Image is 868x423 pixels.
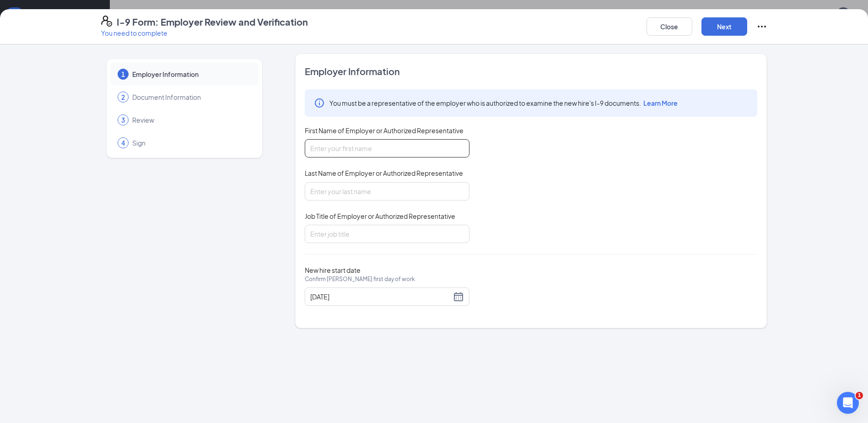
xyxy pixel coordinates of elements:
button: Next [701,17,747,36]
span: Job Title of Employer or Authorized Representative [305,211,455,221]
svg: Info [314,98,325,108]
span: Confirm [PERSON_NAME] first day of work [305,275,415,284]
span: Review [132,115,249,125]
input: Enter your last name [305,182,469,201]
span: 4 [121,138,125,147]
span: You must be a representative of the employer who is authorized to examine the new hire's I-9 docu... [329,98,678,108]
input: Enter job title [305,225,469,243]
span: New hire start date [305,266,415,293]
span: Employer Information [305,65,757,78]
span: Last Name of Employer or Authorized Representative [305,168,463,178]
svg: FormI9EVerifyIcon [101,16,112,27]
span: 1 [121,70,125,79]
span: First Name of Employer or Authorized Representative [305,126,464,135]
span: Learn More [643,99,678,107]
h4: I-9 Form: Employer Review and Verification [117,16,308,28]
span: 1 [856,392,863,399]
span: 3 [121,115,125,125]
button: Close [647,17,692,36]
span: 2 [121,92,125,102]
p: You need to complete [101,28,308,38]
span: Sign [132,138,249,147]
a: Learn More [641,99,678,107]
svg: Ellipses [756,21,767,32]
span: Document Information [132,92,249,102]
iframe: Intercom live chat [837,392,859,414]
input: 08/11/2025 [310,292,451,302]
span: Employer Information [132,70,249,79]
input: Enter your first name [305,139,469,157]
